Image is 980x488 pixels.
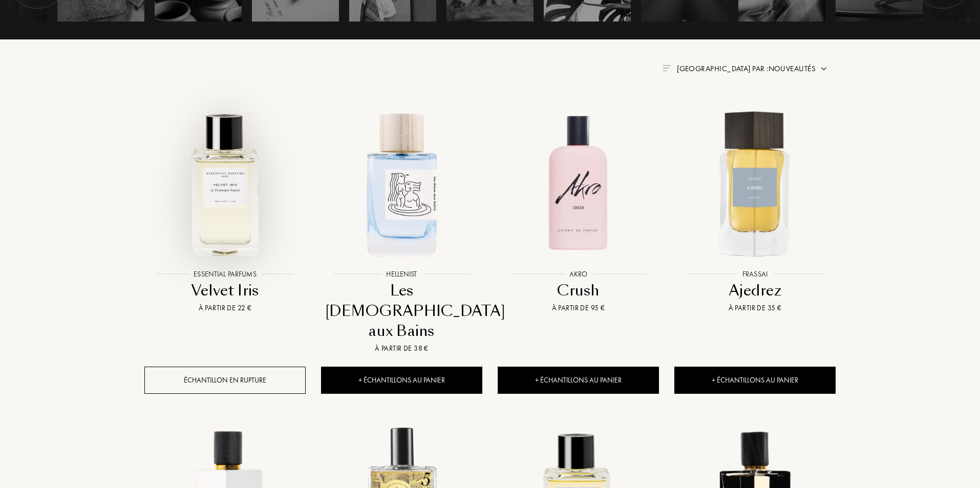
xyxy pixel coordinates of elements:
div: À partir de 35 € [678,303,832,313]
div: + Échantillons au panier [321,367,482,394]
img: Les Dieux aux Bains Hellenist [322,104,481,263]
a: Ajedrez FrassaiFrassaiAjedrezÀ partir de 35 € [674,93,836,326]
a: Les Dieux aux Bains HellenistHellenistLes [DEMOGRAPHIC_DATA] aux BainsÀ partir de 38 € [321,93,482,367]
a: Velvet Iris Essential ParfumsEssential ParfumsVelvet IrisÀ partir de 22 € [144,93,306,326]
div: À partir de 38 € [325,343,478,354]
div: Les [DEMOGRAPHIC_DATA] aux Bains [325,281,478,341]
div: À partir de 95 € [502,303,655,313]
img: arrow.png [820,65,828,73]
div: Échantillon en rupture [144,367,306,394]
img: Velvet Iris Essential Parfums [145,104,305,263]
div: + Échantillons au panier [674,367,836,394]
a: Crush AkroAkroCrushÀ partir de 95 € [498,93,659,326]
img: filter_by.png [663,65,671,71]
span: [GEOGRAPHIC_DATA] par : Nouveautés [677,63,816,74]
img: Ajedrez Frassai [675,104,835,263]
div: À partir de 22 € [148,303,302,313]
div: + Échantillons au panier [498,367,659,394]
img: Crush Akro [499,104,658,263]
